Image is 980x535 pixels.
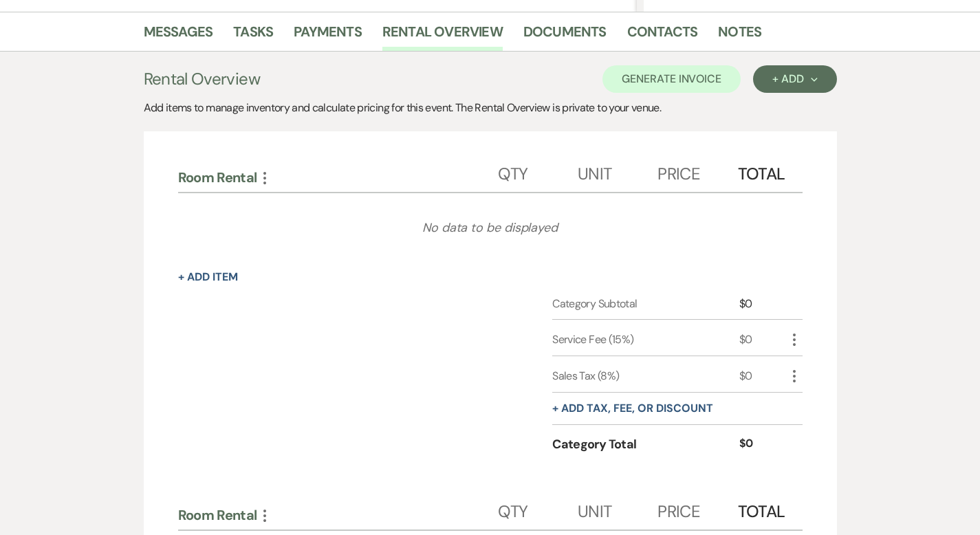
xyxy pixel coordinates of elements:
div: $0 [739,296,786,312]
a: Contacts [627,21,698,51]
div: Add items to manage inventory and calculate pricing for this event. The Rental Overview is privat... [144,100,837,116]
button: + Add [753,65,836,93]
div: + Add [772,74,817,85]
a: Documents [523,21,607,51]
div: Qty [498,488,578,529]
h3: Rental Overview [144,67,260,91]
div: $0 [739,435,786,454]
div: Sales Tax (8%) [552,368,739,384]
a: Tasks [233,21,273,51]
div: No data to be displayed [178,193,803,262]
div: $0 [739,368,786,384]
div: Total [738,488,786,529]
div: Unit [578,151,657,192]
button: + Add tax, fee, or discount [552,403,713,414]
div: Unit [578,488,657,529]
a: Payments [294,21,362,51]
div: $0 [739,331,786,348]
div: Price [657,151,737,192]
div: Total [738,151,786,192]
div: Category Total [552,435,739,454]
a: Messages [144,21,213,51]
a: Notes [718,21,761,51]
button: Generate Invoice [602,65,741,93]
div: Category Subtotal [552,296,739,312]
div: Room Rental [178,506,498,524]
a: Rental Overview [382,21,503,51]
button: + Add Item [178,272,238,283]
div: Service Fee (15%) [552,331,739,348]
div: Qty [498,151,578,192]
div: Room Rental [178,168,498,186]
div: Price [657,488,737,529]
